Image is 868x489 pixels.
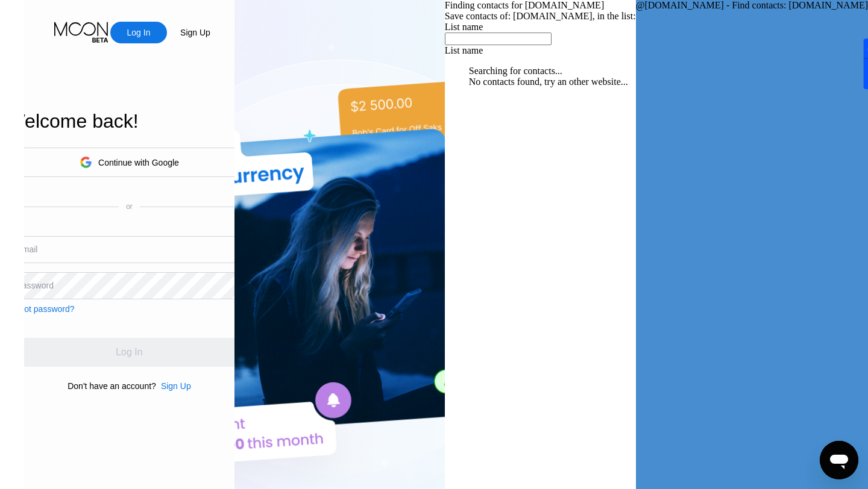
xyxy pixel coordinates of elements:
[126,202,133,211] div: or
[7,304,74,314] div: Forgot password?
[445,45,636,56] div: List name
[179,26,212,39] div: Sign Up
[16,244,37,254] div: Email
[445,11,636,56] div: Save contacts of: [DOMAIN_NAME], in the list:
[161,381,191,391] div: Sign Up
[68,381,156,391] div: Don't have an account?
[469,76,636,87] div: No contacts found, try an other website...
[16,281,53,290] div: Password
[167,22,224,43] div: Sign Up
[126,26,152,39] div: Log In
[820,441,858,479] iframe: Button to launch messaging window
[7,148,251,177] div: Continue with Google
[156,381,191,391] div: Sign Up
[445,22,636,33] div: List name
[469,66,636,76] div: Searching for contacts...
[7,110,251,132] div: Welcome back!
[110,22,167,43] div: Log In
[445,33,552,45] input: null
[98,158,179,167] div: Continue with Google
